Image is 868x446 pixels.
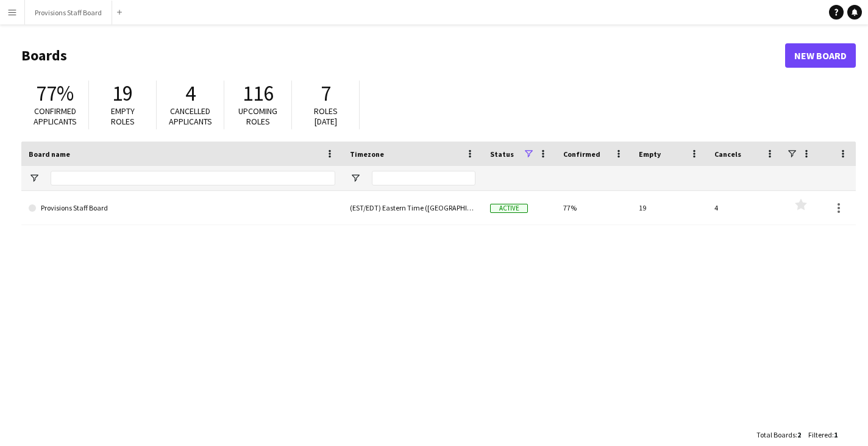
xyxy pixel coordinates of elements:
[797,430,801,439] span: 2
[350,149,384,159] span: Timezone
[563,149,600,159] span: Confirmed
[808,430,832,439] span: Filtered
[631,191,707,225] div: 19
[29,173,40,184] button: Open Filter Menu
[639,149,661,159] span: Empty
[238,106,277,127] span: Upcoming roles
[350,173,361,184] button: Open Filter Menu
[36,80,74,107] span: 77%
[21,46,785,65] h1: Boards
[321,80,331,107] span: 7
[490,204,528,213] span: Active
[714,149,741,159] span: Cancels
[185,80,196,107] span: 4
[34,106,77,127] span: Confirmed applicants
[314,106,338,127] span: Roles [DATE]
[372,171,475,185] input: Timezone Filter Input
[29,191,335,225] a: Provisions Staff Board
[707,191,783,225] div: 4
[243,80,274,107] span: 116
[756,430,795,439] span: Total Boards
[785,43,856,68] a: New Board
[111,106,135,127] span: Empty roles
[25,1,112,24] button: Provisions Staff Board
[343,191,483,225] div: (EST/EDT) Eastern Time ([GEOGRAPHIC_DATA] & [GEOGRAPHIC_DATA])
[51,171,335,185] input: Board name Filter Input
[556,191,631,225] div: 77%
[834,430,838,439] span: 1
[169,106,212,127] span: Cancelled applicants
[112,80,133,107] span: 19
[490,149,514,159] span: Status
[29,149,70,159] span: Board name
